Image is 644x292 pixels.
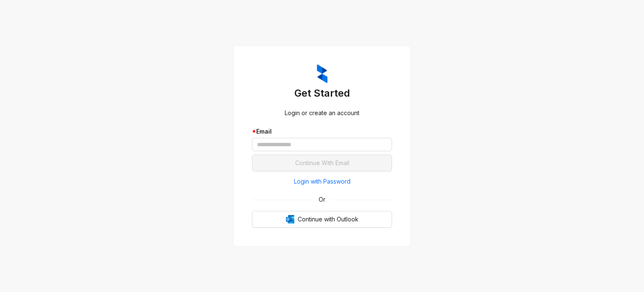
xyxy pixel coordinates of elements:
div: Login or create an account [252,108,392,118]
img: Outlook [286,215,294,224]
button: Continue With Email [252,155,392,171]
div: Email [252,127,392,136]
button: Login with Password [252,175,392,188]
span: Login with Password [294,177,351,186]
button: OutlookContinue with Outlook [252,211,392,228]
h3: Get Started [252,87,392,100]
img: ZumaIcon [317,64,327,84]
span: Continue with Outlook [298,215,358,224]
span: Or [313,195,331,204]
